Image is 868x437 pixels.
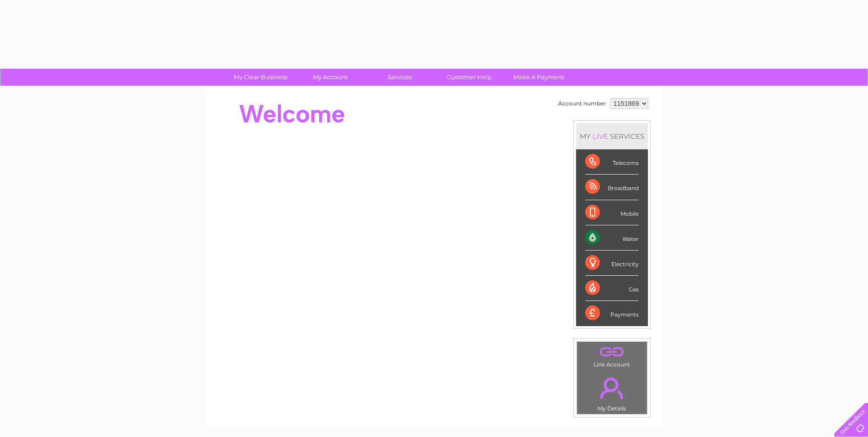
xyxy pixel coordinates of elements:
td: My Details [577,370,647,415]
a: My Account [292,69,368,86]
div: LIVE [591,132,610,141]
div: Payments [585,301,639,326]
td: Link Account [577,341,647,370]
div: Gas [585,276,639,301]
a: Customer Help [431,69,507,86]
div: Water [585,225,639,251]
div: MY SERVICES [576,123,648,149]
a: My Clear Business [223,69,298,86]
a: Make A Payment [501,69,577,86]
div: Electricity [585,251,639,276]
div: Telecoms [585,149,639,175]
td: Account number [556,96,608,111]
a: . [579,344,645,360]
a: . [579,372,645,404]
div: Mobile [585,200,639,225]
div: Broadband [585,175,639,200]
a: Services [362,69,437,86]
